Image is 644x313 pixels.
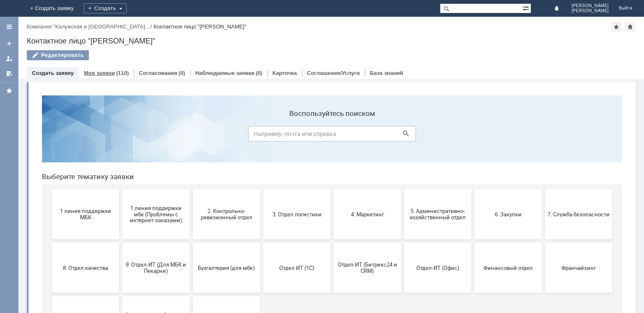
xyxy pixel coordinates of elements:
a: Соглашения/Услуги [307,70,360,76]
div: Добавить в избранное [611,22,621,32]
button: 2. Контрольно-ревизионный отдел [158,100,225,151]
span: Финансовый отдел [442,176,504,182]
span: 6. Закупки [442,122,504,128]
a: База знаний [370,70,403,76]
span: [PERSON_NAME] [571,8,609,13]
span: 3. Отдел логистики [231,122,293,128]
button: 5. Административно-хозяйственный отдел [369,100,436,151]
span: 8. Отдел качества [19,176,81,182]
button: 4. Маркетинг [299,100,366,151]
div: (0) [179,70,185,76]
a: Согласования [139,70,177,76]
span: 5. Административно-хозяйственный отдел [371,119,434,132]
button: Финансовый отдел [439,154,506,204]
button: 7. Служба безопасности [510,100,577,151]
img: logo [10,5,17,12]
span: 7. Служба безопасности [512,122,574,128]
span: 2. Контрольно-ревизионный отдел [160,119,222,132]
div: Контактное лицо "[PERSON_NAME]" [27,37,636,45]
a: Перейти на домашнюю страницу [10,5,17,12]
span: 1 линия поддержки мбк (Проблемы с интернет-заказами) [90,116,152,135]
span: 9. Отдел-ИТ (Для МБК и Пекарни) [90,173,152,185]
button: 6. Закупки [439,100,506,151]
label: Воспользуйтесь поиском [213,21,381,29]
a: Создать заявку [32,70,74,76]
button: Отдел ИТ (1С) [228,154,295,204]
span: 1 линия поддержки МБК [19,119,81,132]
span: не актуален [160,229,222,236]
div: Создать [91,3,133,13]
button: Это соглашение не активно! [17,208,84,258]
span: Расширенный поиск [522,4,531,12]
a: Карточка [273,70,297,76]
div: Контактное лицо "[PERSON_NAME]" [153,23,246,30]
button: 3. Отдел логистики [228,100,295,151]
span: [PERSON_NAME]. Услуги ИТ для МБК (оформляет L1) [90,223,152,242]
a: Компания "Калужская и [GEOGRAPHIC_DATA]… [27,23,151,30]
span: Отдел ИТ (1С) [231,176,293,182]
a: Создать заявку [3,37,16,50]
span: Это соглашение не активно! [19,226,81,239]
div: (0) [256,70,262,76]
span: 4. Маркетинг [301,122,363,128]
a: Мои согласования [3,67,16,80]
span: Отдел-ИТ (Офис) [371,176,434,182]
span: Франчайзинг [512,176,574,182]
button: Бухгалтерия (для мбк) [158,154,225,204]
a: Наблюдаемые заявки [195,70,254,76]
button: 8. Отдел качества [17,154,84,204]
header: Выберите тематику заявки [7,84,587,92]
div: / [27,23,153,30]
button: 1 линия поддержки мбк (Проблемы с интернет-заказами) [87,100,154,151]
button: Отдел-ИТ (Битрикс24 и CRM) [299,154,366,204]
a: Мои заявки [84,70,115,76]
span: [PERSON_NAME] [571,3,609,8]
button: 9. Отдел-ИТ (Для МБК и Пекарни) [87,154,154,204]
div: Сделать домашней страницей [625,22,635,32]
span: Отдел-ИТ (Битрикс24 и CRM) [301,173,363,185]
button: Отдел-ИТ (Офис) [369,154,436,204]
div: (110) [116,70,129,76]
button: 1 линия поддержки МБК [17,100,84,151]
span: Бухгалтерия (для мбк) [160,176,222,182]
button: Франчайзинг [510,154,577,204]
a: Мои заявки [3,52,16,65]
button: не актуален [158,208,225,258]
input: Например, почта или справка [213,37,381,53]
button: [PERSON_NAME]. Услуги ИТ для МБК (оформляет L1) [87,208,154,258]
